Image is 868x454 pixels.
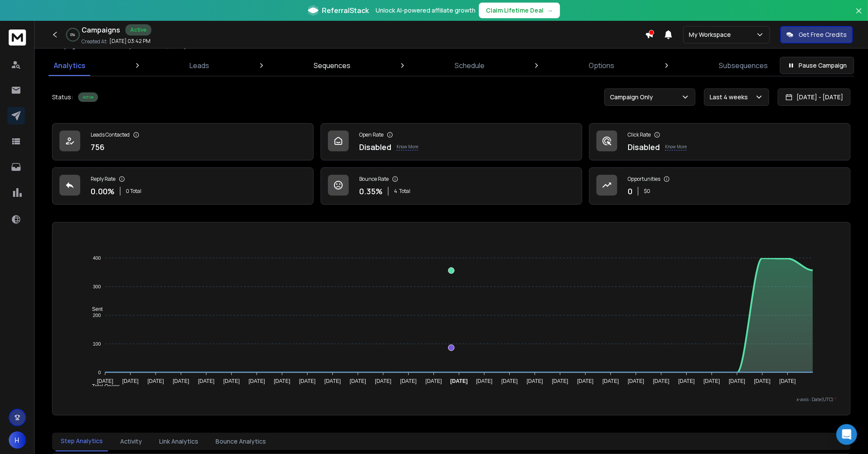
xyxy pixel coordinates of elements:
p: Opportunities [628,176,660,183]
tspan: [DATE] [476,378,493,384]
a: Bounce Rate0.35%4Total [321,167,582,205]
p: x-axis : Date(UTC) [66,396,836,403]
tspan: 400 [93,255,101,261]
p: Know More [396,144,418,150]
button: Bounce Analytics [210,432,271,451]
tspan: 200 [93,313,101,318]
tspan: [DATE] [147,378,164,384]
a: Options [584,55,620,76]
p: 0.00 % [91,185,115,197]
p: 0 Total [126,188,141,195]
p: Subsequences [719,60,768,71]
p: Last 4 weeks [710,93,751,101]
p: Disabled [628,141,660,153]
button: Step Analytics [56,431,108,451]
p: Bounce Rate [359,176,389,183]
tspan: [DATE] [729,378,745,384]
tspan: [DATE] [577,378,594,384]
p: Leads Contacted [91,131,130,138]
div: Active [78,92,98,102]
button: Close banner [853,5,865,26]
p: Campaign Only [610,93,656,101]
p: Unlock AI-powered affiliate growth [376,6,475,15]
tspan: [DATE] [274,378,290,384]
button: H [9,431,26,449]
p: Know More [665,144,687,150]
tspan: [DATE] [603,378,619,384]
p: My Workspace [689,30,734,39]
div: Open Intercom Messenger [836,424,857,445]
tspan: [DATE] [552,378,568,384]
a: Leads Contacted756 [52,123,314,160]
tspan: [DATE] [249,378,265,384]
tspan: [DATE] [198,378,214,384]
tspan: [DATE] [501,378,518,384]
tspan: 0 [98,370,101,375]
p: Click Rate [628,131,651,138]
tspan: [DATE] [754,378,771,384]
p: Reply Rate [91,176,115,183]
tspan: [DATE] [350,378,366,384]
span: Total [399,188,410,195]
button: Pause Campaign [780,57,854,74]
p: $ 0 [644,188,650,195]
p: Leads [190,60,209,71]
p: Open Rate [359,131,383,138]
a: Opportunities0$0 [589,167,851,205]
p: Options [589,60,615,71]
p: 0 % [71,32,75,37]
p: 756 [91,141,105,153]
p: Sequences [314,60,350,71]
span: 4 [394,188,397,195]
tspan: [DATE] [375,378,391,384]
tspan: [DATE] [426,378,442,384]
a: Subsequences [714,55,773,76]
span: ReferralStack [322,5,369,16]
p: Get Free Credits [799,30,847,39]
tspan: [DATE] [704,378,720,384]
a: Analytics [49,55,91,76]
tspan: [DATE] [450,378,468,384]
h1: Campaigns [82,25,120,35]
tspan: 300 [93,284,101,289]
a: Click RateDisabledKnow More [589,123,851,160]
button: Claim Lifetime Deal→ [479,3,560,18]
tspan: [DATE] [122,378,139,384]
p: Status: [52,93,73,101]
tspan: [DATE] [97,378,113,384]
p: [DATE] 03:42 PM [109,38,151,45]
tspan: [DATE] [653,378,670,384]
p: 0.35 % [359,185,383,197]
a: Open RateDisabledKnow More [321,123,582,160]
tspan: [DATE] [173,378,189,384]
tspan: [DATE] [299,378,316,384]
tspan: [DATE] [223,378,240,384]
p: Created At: [82,38,108,45]
tspan: [DATE] [780,378,796,384]
button: Activity [115,432,147,451]
tspan: [DATE] [527,378,543,384]
a: Sequences [308,55,356,76]
div: Active [125,24,151,36]
a: Leads [184,55,214,76]
p: Disabled [359,141,391,153]
p: Schedule [455,60,485,71]
a: Reply Rate0.00%0 Total [52,167,314,205]
p: 0 [628,185,632,197]
tspan: [DATE] [628,378,644,384]
span: Sent [85,306,103,312]
tspan: [DATE] [324,378,341,384]
tspan: [DATE] [400,378,417,384]
button: Link Analytics [154,432,203,451]
span: → [547,6,553,15]
p: Analytics [54,60,85,71]
button: Get Free Credits [780,26,853,43]
a: Schedule [449,55,490,76]
tspan: [DATE] [678,378,695,384]
button: [DATE] - [DATE] [778,88,851,106]
span: Total Opens [85,383,120,389]
tspan: 100 [93,341,101,346]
